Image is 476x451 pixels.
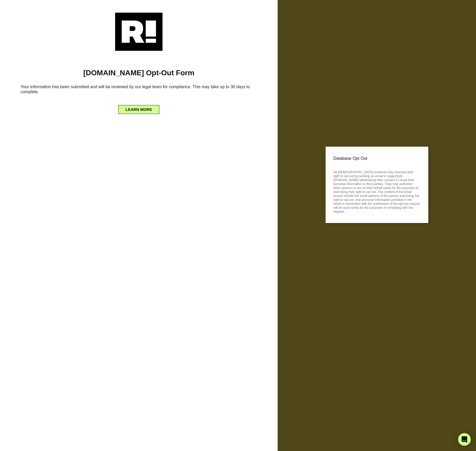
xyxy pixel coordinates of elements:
a: LEARN MORE [118,106,160,110]
h1: [DOMAIN_NAME] Opt-Out Form [8,68,270,77]
p: Database Opt Out [333,155,420,162]
p: All [DEMOGRAPHIC_DATA] residents may exercise their right to opt-out by sending an email to suppo... [333,169,420,214]
div: Open Intercom Messenger [458,433,471,446]
img: Retention.com [115,13,163,51]
button: LEARN MORE [118,105,160,114]
h6: Your information has been submitted and will be reviewed by our legal team for compliance. This m... [8,82,270,98]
